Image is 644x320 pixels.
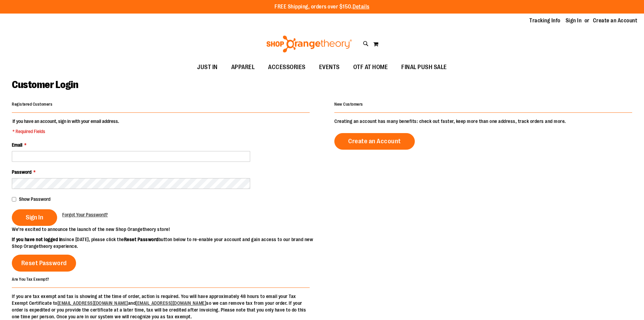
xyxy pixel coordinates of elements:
[124,237,159,242] strong: Reset Password
[12,169,31,175] span: Password
[12,255,76,272] a: Reset Password
[231,60,255,75] span: APPAREL
[12,293,310,320] p: If you are tax exempt and tax is showing at the time of order, action is required. You will have ...
[334,102,363,107] strong: New Customers
[401,60,447,75] span: FINAL PUSH SALE
[319,60,340,75] span: EVENTS
[529,17,560,24] a: Tracking Info
[334,118,632,125] p: Creating an account has many benefits: check out faster, keep more than one address, track orders...
[19,196,50,202] span: Show Password
[268,60,306,75] span: ACCESSORIES
[12,226,322,233] p: We’re excited to announce the launch of the new Shop Orangetheory store!
[566,17,582,24] a: Sign In
[12,118,120,135] legend: If you have an account, sign in with your email address.
[593,17,638,24] a: Create an Account
[334,133,415,150] a: Create an Account
[62,211,108,218] a: Forgot Your Password?
[26,214,43,221] span: Sign In
[12,209,57,226] button: Sign In
[261,60,312,75] a: ACCESSORIES
[13,128,119,135] span: * Required Fields
[353,60,388,75] span: OTF AT HOME
[347,60,395,75] a: OTF AT HOME
[395,60,454,75] a: FINAL PUSH SALE
[21,259,67,267] span: Reset Password
[265,36,353,52] img: Shop Orangetheory
[275,3,369,11] p: FREE Shipping, orders over $150.
[190,60,224,75] a: JUST IN
[62,212,108,217] span: Forgot Your Password?
[312,60,347,75] a: EVENTS
[348,137,401,145] span: Create an Account
[136,300,206,306] a: [EMAIL_ADDRESS][DOMAIN_NAME]
[12,236,322,250] p: since [DATE], please click the button below to re-enable your account and gain access to our bran...
[12,79,78,90] span: Customer Login
[12,102,52,107] strong: Registered Customers
[224,60,262,75] a: APPAREL
[12,142,22,148] span: Email
[57,300,128,306] a: [EMAIL_ADDRESS][DOMAIN_NAME]
[197,60,218,75] span: JUST IN
[12,237,63,242] strong: If you have not logged in
[12,277,49,281] strong: Are You Tax Exempt?
[353,4,369,10] a: Details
